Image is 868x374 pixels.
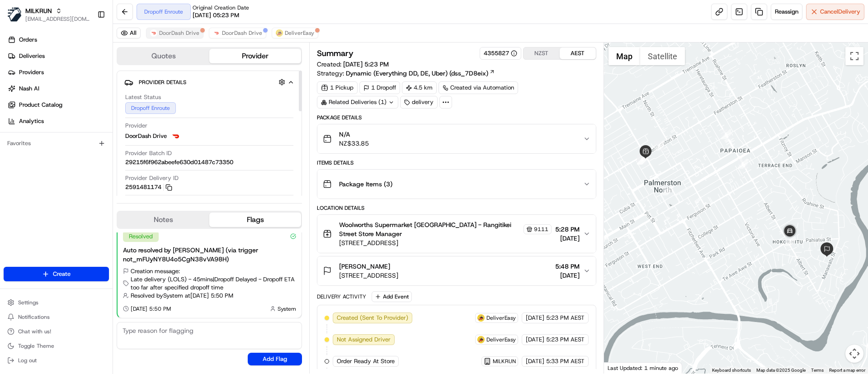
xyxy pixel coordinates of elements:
span: Dynamic (Everything DD, DE, Uber) (dss_7D8eix) [346,69,488,78]
a: Terms [811,368,824,373]
button: Create [4,267,109,281]
span: Order Ready At Store [337,357,395,365]
button: Add Flag [248,353,302,365]
div: Resolved [123,231,159,242]
div: Related Deliveries (1) [317,96,398,109]
div: Last Updated: 1 minute ago [604,362,682,374]
div: 1 Dropoff [359,81,400,94]
span: DeliverEasy [285,29,314,37]
span: Reassign [775,8,798,16]
button: Toggle Theme [4,340,109,352]
span: [DATE] [526,357,544,365]
button: CancelDelivery [806,4,864,20]
span: Analytics [19,117,44,125]
button: Provider Details [124,75,294,90]
button: Show satellite imagery [640,47,685,65]
img: delivereasy_logo.png [477,336,485,343]
span: Not Assigned Driver [337,336,391,344]
span: Cancel Delivery [820,8,860,16]
div: Package Details [317,114,596,121]
span: [DATE] [555,234,580,243]
img: doordash_logo_v2.png [213,29,220,37]
span: NZ$33.85 [339,139,369,148]
span: Providers [19,68,44,76]
button: Woolworths Supermarket [GEOGRAPHIC_DATA] - Rangitikei Street Store Manager9111[STREET_ADDRESS]5:2... [317,215,595,253]
button: Settings [4,296,109,309]
span: DoorDash Drive [159,29,199,37]
span: Resolved by System [131,292,183,300]
button: NZST [524,47,560,59]
div: Created via Automation [439,81,518,94]
button: Notifications [4,311,109,323]
button: Chat with us! [4,325,109,338]
a: Nash AI [4,81,113,96]
button: DoorDash Drive [146,28,203,38]
span: MILKRUN [493,358,516,365]
img: MILKRUN [7,7,22,22]
button: Notes [118,213,209,227]
button: DoorDash Drive [209,28,266,38]
span: Orders [19,36,37,44]
button: Reassign [771,4,802,20]
button: AEST [560,47,596,59]
span: Package Items ( 3 ) [339,180,392,189]
button: Flags [209,213,301,227]
span: Create [53,270,71,278]
a: Analytics [4,114,113,128]
img: doordash_logo_v2.png [150,29,157,37]
a: Providers [4,65,113,80]
a: Orders [4,33,113,47]
span: Late delivery (LOLS) - 45mins | Dropoff Delayed - Dropoff ETA too far after specified dropoff time [131,275,296,292]
button: Map camera controls [845,345,863,363]
button: Log out [4,354,109,367]
span: System [278,305,296,312]
div: 4 [654,141,664,151]
div: delivery [400,96,438,109]
div: Location Details [317,204,596,212]
span: at [DATE] 5:50 PM [185,292,233,300]
span: [DATE] [555,271,580,280]
span: [DATE] [526,314,544,322]
button: Show street map [609,47,640,65]
div: 6 [738,159,748,169]
button: Keyboard shortcuts [712,367,751,374]
span: [DATE] 5:50 PM [131,305,171,312]
button: 2591481174 [125,183,172,191]
button: MILKRUNMILKRUN[EMAIL_ADDRESS][DOMAIN_NAME] [4,4,94,25]
span: Chat with us! [18,328,51,335]
span: Nash AI [19,85,39,93]
a: Report a map error [829,368,865,373]
div: 4.5 km [402,81,437,94]
span: 29215f6f962abeefe630d01487c73350 [125,158,233,166]
span: 5:23 PM AEST [546,336,585,344]
span: Provider Details [139,79,186,86]
button: 4355827 [484,49,517,57]
button: All [117,28,141,38]
span: DoorDash Drive [125,132,167,140]
button: DeliverEasy [272,28,318,38]
span: [STREET_ADDRESS] [339,238,551,247]
button: [EMAIL_ADDRESS][DOMAIN_NAME] [25,15,90,23]
div: Delivery Activity [317,293,366,300]
span: 5:33 PM AEST [546,357,585,365]
div: Strategy: [317,69,495,78]
div: 3 [637,155,647,165]
span: 5:28 PM [555,225,580,234]
span: Provider [125,122,147,130]
span: [DATE] 5:23 PM [343,60,389,68]
span: DeliverEasy [486,336,516,343]
span: Provider Batch ID [125,149,172,157]
span: Provider Delivery ID [125,174,179,182]
span: [STREET_ADDRESS] [339,271,398,280]
span: Log out [18,357,37,364]
img: doordash_logo_v2.png [170,131,181,142]
div: Auto resolved by [PERSON_NAME] (via trigger not_mFUyNY8U4o5CgN38vVA98H) [123,246,296,264]
h3: Summary [317,49,354,57]
span: Created (Sent To Provider) [337,314,408,322]
button: Provider [209,49,301,63]
div: 1 Pickup [317,81,358,94]
span: Deliveries [19,52,45,60]
div: 7 [785,236,795,246]
span: Creation message: [131,267,180,275]
span: Toggle Theme [18,342,54,350]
